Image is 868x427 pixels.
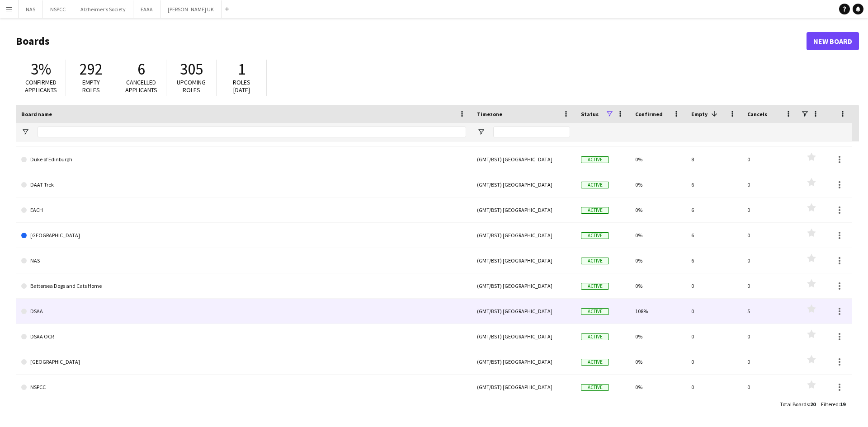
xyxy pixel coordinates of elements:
[19,0,43,18] button: NAS
[630,299,686,324] div: 108%
[630,147,686,172] div: 0%
[21,375,466,400] a: NSPCC
[810,401,816,408] span: 20
[472,248,576,273] div: (GMT/BST) [GEOGRAPHIC_DATA]
[630,324,686,349] div: 0%
[137,59,145,79] span: 6
[821,395,845,413] div: :
[630,172,686,197] div: 0%
[25,78,57,94] span: Confirmed applicants
[21,197,466,223] a: EACH
[630,223,686,248] div: 0%
[581,384,609,391] span: Active
[742,273,798,298] div: 0
[686,147,742,172] div: 8
[581,308,609,315] span: Active
[581,207,609,214] span: Active
[630,349,686,374] div: 0%
[21,223,466,248] a: [GEOGRAPHIC_DATA]
[581,359,609,366] span: Active
[73,0,133,18] button: Alzheimer's Society
[686,299,742,324] div: 0
[742,172,798,197] div: 0
[180,59,203,79] span: 305
[477,128,485,136] button: Open Filter Menu
[581,156,609,163] span: Active
[840,401,845,408] span: 19
[21,299,466,324] a: DSAA
[742,248,798,273] div: 0
[742,299,798,324] div: 5
[16,34,807,48] h1: Boards
[686,273,742,298] div: 0
[21,128,29,136] button: Open Filter Menu
[21,111,52,117] span: Board name
[780,401,809,408] span: Total Boards
[472,299,576,324] div: (GMT/BST) [GEOGRAPHIC_DATA]
[742,375,798,399] div: 0
[581,111,599,117] span: Status
[21,147,466,172] a: Duke of Edinburgh
[472,172,576,197] div: (GMT/BST) [GEOGRAPHIC_DATA]
[82,78,100,94] span: Empty roles
[31,59,51,79] span: 3%
[807,32,859,50] a: New Board
[160,0,222,18] button: [PERSON_NAME] UK
[742,324,798,349] div: 0
[21,349,466,375] a: [GEOGRAPHIC_DATA]
[686,172,742,197] div: 6
[686,248,742,273] div: 6
[581,333,609,340] span: Active
[233,78,250,94] span: Roles [DATE]
[630,273,686,298] div: 0%
[686,324,742,349] div: 0
[581,258,609,264] span: Active
[472,223,576,248] div: (GMT/BST) [GEOGRAPHIC_DATA]
[630,197,686,222] div: 0%
[686,223,742,248] div: 6
[472,375,576,399] div: (GMT/BST) [GEOGRAPHIC_DATA]
[691,111,708,117] span: Empty
[472,273,576,298] div: (GMT/BST) [GEOGRAPHIC_DATA]
[821,401,839,408] span: Filtered
[581,182,609,188] span: Active
[472,324,576,349] div: (GMT/BST) [GEOGRAPHIC_DATA]
[238,59,245,79] span: 1
[581,232,609,239] span: Active
[477,111,502,117] span: Timezone
[80,59,103,79] span: 292
[630,248,686,273] div: 0%
[125,78,157,94] span: Cancelled applicants
[780,395,816,413] div: :
[133,0,160,18] button: EAAA
[21,273,466,299] a: Battersea Dogs and Cats Home
[742,197,798,222] div: 0
[472,197,576,222] div: (GMT/BST) [GEOGRAPHIC_DATA]
[21,248,466,273] a: NAS
[742,147,798,172] div: 0
[581,283,609,290] span: Active
[635,111,663,117] span: Confirmed
[21,172,466,197] a: DAAT Trek
[686,197,742,222] div: 6
[43,0,73,18] button: NSPCC
[472,349,576,374] div: (GMT/BST) [GEOGRAPHIC_DATA]
[472,147,576,172] div: (GMT/BST) [GEOGRAPHIC_DATA]
[177,78,206,94] span: Upcoming roles
[747,111,767,117] span: Cancels
[38,127,466,137] input: Board name Filter Input
[493,127,570,137] input: Timezone Filter Input
[21,324,466,349] a: DSAA OCR
[686,349,742,374] div: 0
[742,349,798,374] div: 0
[630,375,686,399] div: 0%
[742,223,798,248] div: 0
[686,375,742,399] div: 0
